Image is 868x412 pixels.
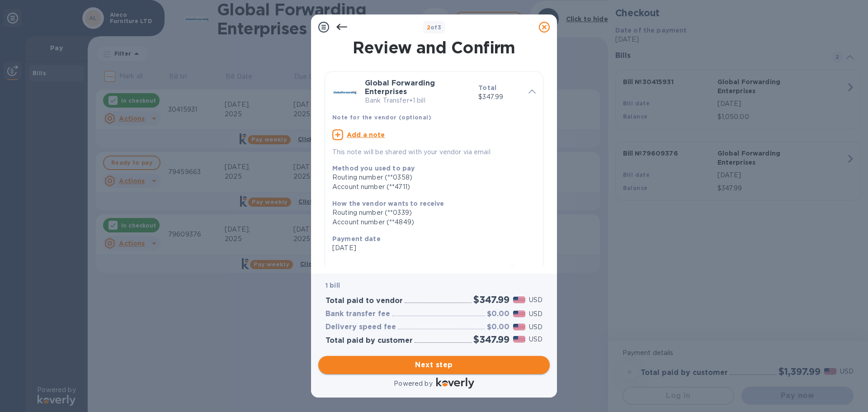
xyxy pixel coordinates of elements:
[332,79,536,157] div: Global Forwarding EnterprisesBank Transfer•1 billTotal$347.99Note for the vendor (optional)Add a ...
[507,265,518,276] span: 1
[513,297,525,303] img: USD
[365,96,471,105] p: Bank Transfer • 1 bill
[332,114,431,121] b: Note for the vendor (optional)
[325,336,413,345] h3: Total paid by customer
[325,297,403,305] h3: Total paid to vendor
[473,334,509,345] h2: $347.99
[325,323,396,331] h3: Delivery speed fee
[513,324,525,330] img: USD
[529,309,542,319] p: USD
[332,265,496,274] h3: Bills
[332,165,415,172] b: Method you used to pay
[347,131,385,138] u: Add a note
[332,243,528,253] p: [DATE]
[325,310,390,318] h3: Bank transfer fee
[332,218,528,227] div: Account number (**4849)
[332,182,528,192] div: Account number (**4711)
[325,360,542,370] span: Next step
[332,235,381,242] b: Payment date
[529,322,542,332] p: USD
[513,336,525,342] img: USD
[427,24,442,31] b: of 3
[325,282,340,289] b: 1 bill
[332,200,444,207] b: How the vendor wants to receive
[487,310,509,318] h3: $0.00
[529,295,542,305] p: USD
[332,208,528,218] div: Routing number (**0339)
[487,323,509,331] h3: $0.00
[394,379,432,388] p: Powered by
[365,79,435,96] b: Global Forwarding Enterprises
[332,173,528,182] div: Routing number (**0358)
[436,378,474,388] img: Logo
[332,147,536,157] p: This note will be shared with your vendor via email
[478,84,496,91] b: Total
[529,335,542,344] p: USD
[318,356,550,374] button: Next step
[513,311,525,317] img: USD
[323,38,545,57] h1: Review and Confirm
[427,24,430,31] span: 2
[478,92,521,102] p: $347.99
[473,294,509,305] h2: $347.99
